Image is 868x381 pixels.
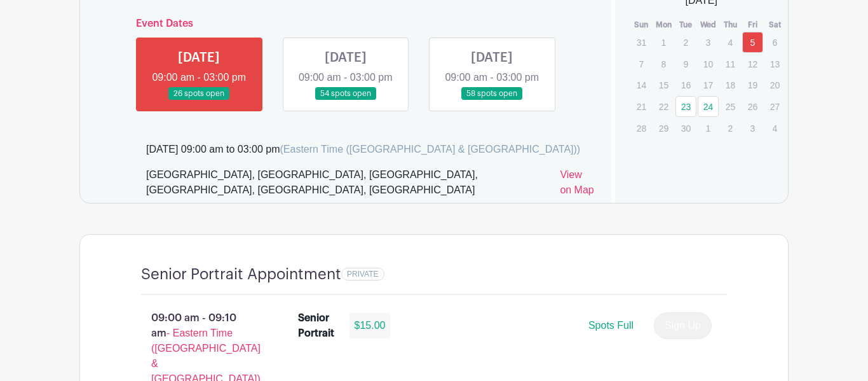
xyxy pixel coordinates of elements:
span: Spots Full [588,320,634,331]
p: 4 [764,118,785,138]
p: 30 [675,118,696,138]
p: 13 [764,54,785,74]
a: View on Map [560,167,595,203]
th: Wed [697,18,719,31]
p: 27 [764,97,785,116]
p: 2 [675,32,696,52]
span: (Eastern Time ([GEOGRAPHIC_DATA] & [GEOGRAPHIC_DATA])) [280,144,580,155]
th: Thu [719,18,742,31]
h6: Event Dates [126,18,566,30]
p: 31 [631,32,652,52]
a: 5 [742,32,763,53]
p: 11 [720,54,741,74]
p: 20 [764,75,785,95]
span: PRIVATE [347,270,379,279]
p: 17 [698,75,719,95]
div: $15.00 [349,313,391,338]
div: Senior Portrait [298,310,334,341]
p: 2 [720,118,741,138]
p: 29 [653,118,674,138]
div: [DATE] 09:00 am to 03:00 pm [146,142,580,157]
p: 1 [653,32,674,52]
th: Fri [742,18,764,31]
p: 25 [720,97,741,116]
a: 23 [675,96,696,117]
h4: Senior Portrait Appointment [141,265,341,284]
p: 3 [698,32,719,52]
p: 3 [742,118,763,138]
p: 10 [698,54,719,74]
p: 22 [653,97,674,116]
th: Mon [653,18,675,31]
a: 24 [698,96,719,117]
th: Tue [675,18,697,31]
p: 16 [675,75,696,95]
div: [GEOGRAPHIC_DATA], [GEOGRAPHIC_DATA], [GEOGRAPHIC_DATA], [GEOGRAPHIC_DATA], [GEOGRAPHIC_DATA], [G... [146,167,550,203]
p: 18 [720,75,741,95]
th: Sat [764,18,786,31]
p: 14 [631,75,652,95]
p: 12 [742,54,763,74]
p: 4 [720,32,741,52]
p: 1 [698,118,719,138]
p: 6 [764,32,785,52]
p: 19 [742,75,763,95]
th: Sun [630,18,653,31]
p: 15 [653,75,674,95]
p: 9 [675,54,696,74]
p: 28 [631,118,652,138]
p: 8 [653,54,674,74]
p: 21 [631,97,652,116]
p: 7 [631,54,652,74]
p: 26 [742,97,763,116]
